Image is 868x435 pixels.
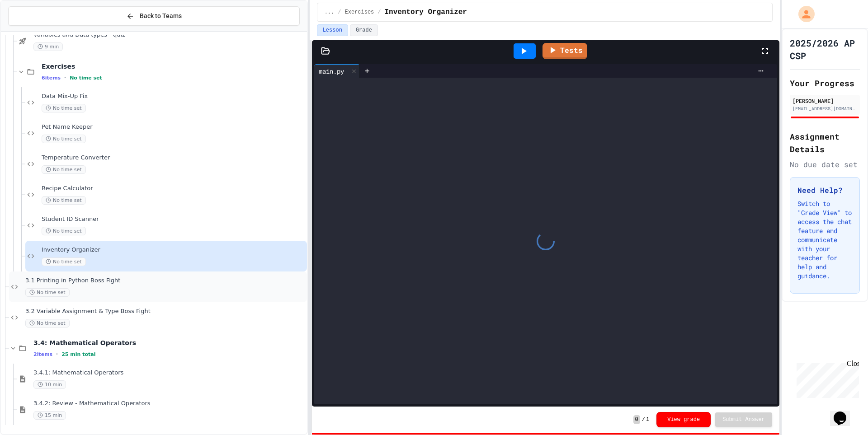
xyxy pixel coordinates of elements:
[42,227,86,235] span: No time set
[56,351,58,358] span: •
[42,165,86,174] span: No time set
[377,9,381,16] span: /
[797,185,852,196] h3: Need Help?
[344,9,374,16] span: Exercises
[325,9,335,16] span: ...
[656,412,711,427] button: View grade
[25,288,70,297] span: No time set
[25,277,305,285] span: 3.1 Printing in Python Boss Fight
[42,215,305,223] span: Student ID Scanner
[25,308,305,315] span: 3.2 Variable Assignment & Type Boss Fight
[42,123,305,131] span: Pet Name Keeper
[42,154,305,162] span: Temperature Converter
[4,4,62,57] div: Chat with us now!Close
[830,399,859,426] iframe: chat widget
[140,11,182,21] span: Back to Teams
[793,105,857,112] div: [EMAIL_ADDRESS][DOMAIN_NAME]
[722,416,765,423] span: Submit Answer
[790,37,860,62] h1: 2025/2026 AP CSP
[642,416,645,423] span: /
[317,24,348,36] button: Lesson
[42,246,305,254] span: Inventory Organizer
[646,416,649,423] span: 1
[33,380,66,389] span: 10 min
[42,185,305,192] span: Recipe Calculator
[797,199,852,281] p: Switch to "Grade View" to access the chat feature and communicate with your teacher for help and ...
[42,257,86,266] span: No time set
[8,6,300,26] button: Back to Teams
[42,104,86,112] span: No time set
[385,7,467,18] span: Inventory Organizer
[789,4,817,24] div: My Account
[70,75,102,81] span: No time set
[64,74,66,81] span: •
[42,196,86,205] span: No time set
[33,42,63,51] span: 9 min
[790,130,860,155] h2: Assignment Details
[61,351,95,357] span: 25 min total
[33,31,305,39] span: Variables and Data types - quiz
[793,97,857,105] div: [PERSON_NAME]
[25,319,70,327] span: No time set
[33,369,305,377] span: 3.4.1: Mathematical Operators
[314,64,360,78] div: main.py
[350,24,378,36] button: Grade
[42,75,61,81] span: 6 items
[42,135,86,143] span: No time set
[542,43,587,59] a: Tests
[790,159,860,170] div: No due date set
[42,93,305,100] span: Data Mix-Up Fix
[338,9,341,16] span: /
[33,339,305,347] span: 3.4: Mathematical Operators
[33,411,66,420] span: 15 min
[715,412,772,427] button: Submit Answer
[33,351,52,357] span: 2 items
[42,62,305,70] span: Exercises
[633,415,640,424] span: 0
[314,66,349,76] div: main.py
[793,360,859,398] iframe: chat widget
[790,77,860,89] h2: Your Progress
[33,400,305,407] span: 3.4.2: Review - Mathematical Operators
